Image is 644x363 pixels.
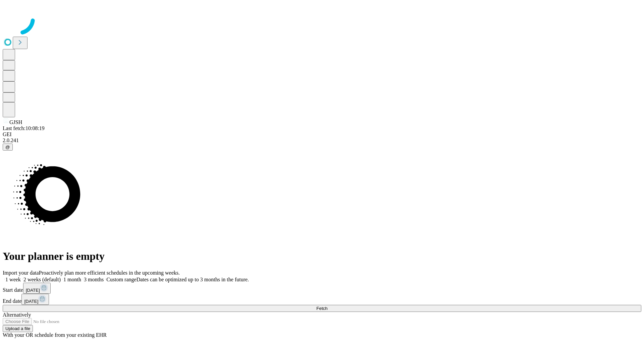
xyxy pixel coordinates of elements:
[26,288,40,293] span: [DATE]
[3,305,641,312] button: Fetch
[21,294,49,305] button: [DATE]
[3,294,641,305] div: End date
[9,119,22,125] span: GJSH
[3,131,641,137] div: GEI
[23,277,61,282] span: 2 weeks (default)
[3,125,45,131] span: Last fetch: 10:08:19
[3,332,107,338] span: With your OR schedule from your existing EHR
[3,283,641,294] div: Start date
[3,250,641,263] h1: Your planner is empty
[23,283,51,294] button: [DATE]
[5,277,21,282] span: 1 week
[3,270,39,276] span: Import your data
[63,277,81,282] span: 1 month
[24,299,38,304] span: [DATE]
[3,325,33,332] button: Upload a file
[316,306,327,311] span: Fetch
[106,277,136,282] span: Custom range
[84,277,104,282] span: 3 months
[3,137,641,144] div: 2.0.241
[39,270,180,276] span: Proactively plan more efficient schedules in the upcoming weeks.
[5,145,10,150] span: @
[3,144,13,151] button: @
[3,312,31,318] span: Alternatively
[137,277,249,282] span: Dates can be optimized up to 3 months in the future.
